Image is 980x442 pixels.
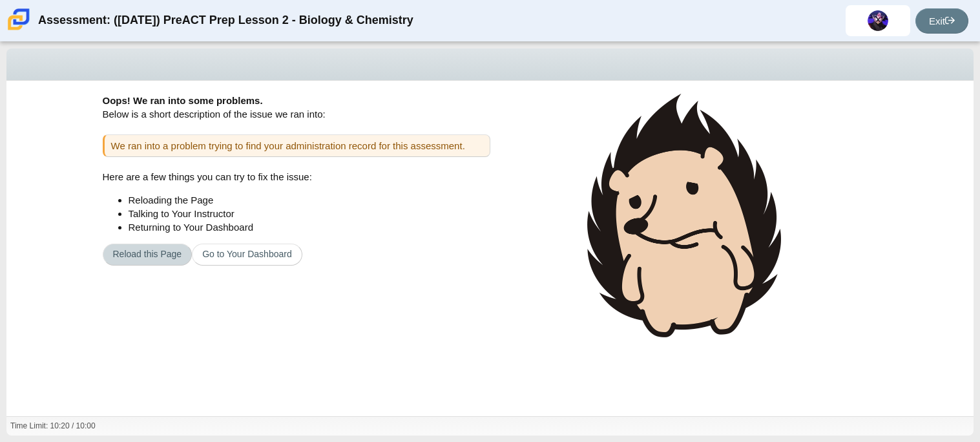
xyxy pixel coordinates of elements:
[129,220,490,234] li: Returning to Your Dashboard
[192,244,302,266] a: Go to Your Dashboard
[38,5,413,36] div: Assessment: ([DATE]) PreACT Prep Lesson 2 - Biology & Chemistry
[5,6,32,33] img: Carmen School of Science & Technology
[103,94,490,134] div: Below is a short description of the issue we ran into:
[868,10,888,31] img: leonardo.garcia.bHj253
[5,24,32,35] a: Carmen School of Science & Technology
[103,170,490,266] div: Here are a few things you can try to fix the issue:
[103,95,263,106] b: Oops! We ran into some problems.
[129,193,490,207] li: Reloading the Page
[915,8,968,34] a: Exit
[111,140,465,151] span: We ran into a problem trying to find your administration record for this assessment.
[587,94,781,337] img: hedgehog-sad-large.png
[10,421,96,432] div: Time Limit: 10:20 / 10:00
[103,244,193,266] button: Reload this Page
[129,207,490,220] li: Talking to Your Instructor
